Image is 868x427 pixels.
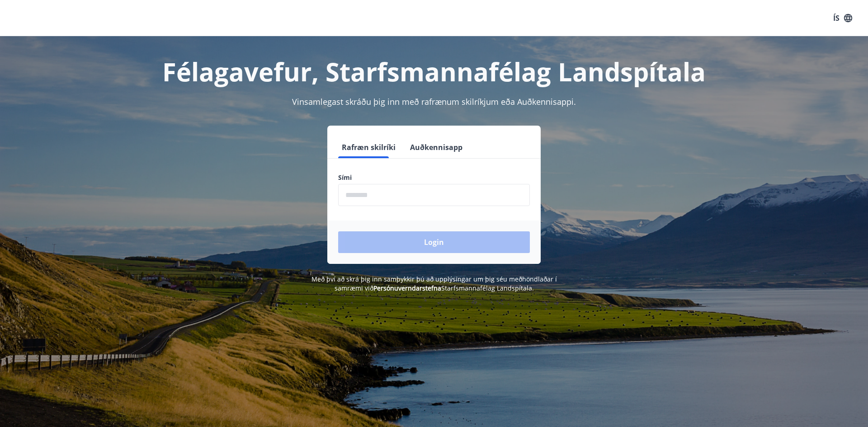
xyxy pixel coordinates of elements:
h1: Félagavefur, Starfsmannafélag Landspítala [119,54,749,89]
button: Rafræn skilríki [338,136,399,158]
label: Sími [338,173,530,182]
button: ÍS [828,10,857,26]
button: Auðkennisapp [406,136,466,158]
a: Persónuverndarstefna [373,284,441,292]
span: Með því að skrá þig inn samþykkir þú að upplýsingar um þig séu meðhöndlaðar í samræmi við Starfsm... [311,275,557,292]
span: Vinsamlegast skráðu þig inn með rafrænum skilríkjum eða Auðkennisappi. [292,96,576,107]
